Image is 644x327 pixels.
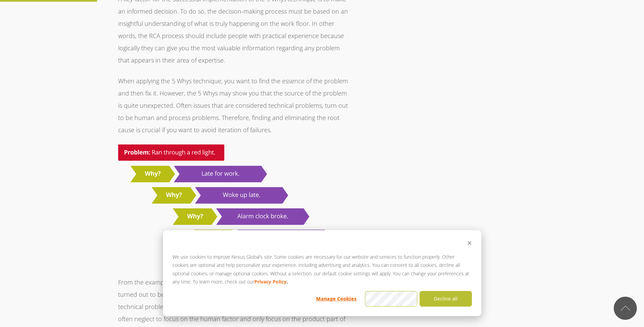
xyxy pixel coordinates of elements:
[163,230,481,316] div: Cookie banner
[172,253,472,286] p: We use cookies to improve Nexus Global’s site. Some cookies are necessary for our website and ser...
[365,291,417,307] button: Accept all
[467,240,472,248] button: Dismiss cookie banner
[310,291,363,307] button: Manage Cookies
[287,278,288,286] strong: .
[420,291,472,307] button: Decline all
[254,278,287,286] a: Privacy Policy
[118,144,352,268] img: 5 Why Analysis in Action
[118,75,352,136] p: When applying the 5 Whys technique, you want to find the essence of the problem and then fix it. ...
